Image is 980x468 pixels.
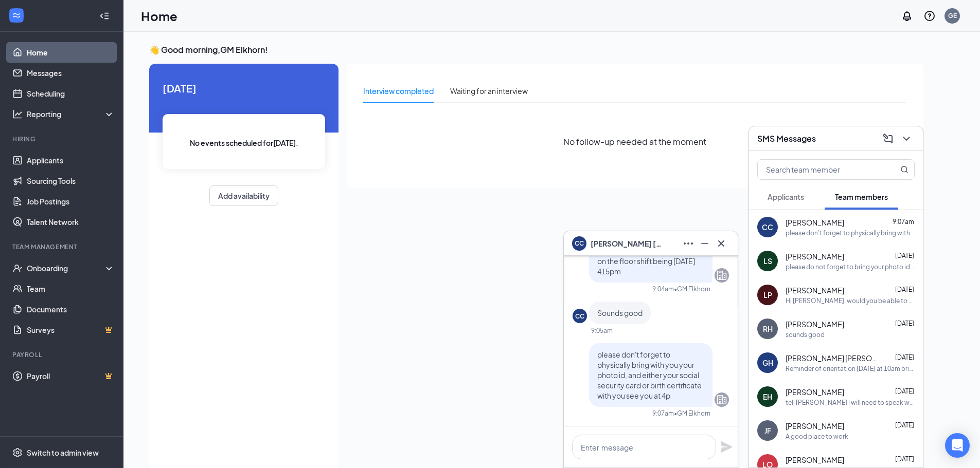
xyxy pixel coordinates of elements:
[786,263,915,271] div: please do not forget to bring your photo id and your social security card (or birth certificate) ...
[900,133,913,145] svg: ChevronDown
[27,63,115,83] a: Messages
[786,398,915,407] div: tell [PERSON_NAME] I will need to speak with him [DATE] either in person or by phone or I will ha...
[720,441,733,453] svg: Plane
[149,44,923,55] h3: 👋 Good morning, GM Elkhorn !
[11,10,22,21] svg: WorkstreamLogo
[697,235,713,252] button: Minimize
[898,130,915,147] button: ChevronDown
[763,290,772,300] div: LP
[163,80,325,96] span: [DATE]
[895,320,914,327] span: [DATE]
[12,263,23,273] svg: UserCheck
[786,251,844,261] span: [PERSON_NAME]
[652,409,674,418] div: 9:07am
[895,252,914,259] span: [DATE]
[27,263,106,273] div: Onboarding
[786,285,844,295] span: [PERSON_NAME]
[895,455,914,463] span: [DATE]
[901,10,913,22] svg: Notifications
[786,217,844,228] span: [PERSON_NAME]
[99,11,110,21] svg: Collapse
[835,192,888,201] span: Team members
[757,133,816,144] h3: SMS Messages
[895,353,914,361] span: [DATE]
[893,218,914,226] span: 9:07am
[786,229,915,237] div: please don't forget to physically bring with you your photo id, and either your social security c...
[141,7,177,25] h1: Home
[27,150,115,171] a: Applicants
[190,137,298,148] span: No events scheduled for [DATE] .
[786,421,844,431] span: [PERSON_NAME]
[786,387,844,397] span: [PERSON_NAME]
[762,358,773,368] div: GH
[900,165,908,174] svg: MagnifyingGlass
[716,269,728,282] svg: Company
[27,447,99,458] div: Switch to admin view
[680,235,697,252] button: Ellipses
[768,192,804,201] span: Applicants
[563,135,706,148] span: No follow-up needed at the moment
[27,212,115,232] a: Talent Network
[945,433,970,458] div: Open Intercom Messenger
[597,350,702,400] span: please don't forget to physically bring with you your photo id, and either your social security c...
[895,421,914,429] span: [DATE]
[895,387,914,395] span: [DATE]
[763,391,772,402] div: EH
[652,285,674,293] div: 9:04am
[27,299,115,320] a: Documents
[597,308,643,317] span: Sounds good
[880,130,896,147] button: ComposeMessage
[699,237,711,250] svg: Minimize
[786,319,844,329] span: [PERSON_NAME]
[762,222,773,232] div: CC
[786,353,878,363] span: [PERSON_NAME] [PERSON_NAME]
[27,191,115,212] a: Job Postings
[27,366,115,386] a: PayrollCrown
[674,285,710,293] span: • GM Elkhorn
[763,256,772,266] div: LS
[12,350,113,359] div: Payroll
[716,394,728,406] svg: Company
[575,312,584,321] div: CC
[786,432,848,441] div: A good place to work
[895,286,914,293] span: [DATE]
[209,185,278,206] button: Add availability
[27,320,115,340] a: SurveysCrown
[786,330,825,339] div: sounds good
[12,447,23,458] svg: Settings
[363,85,434,97] div: Interview completed
[786,364,915,373] div: Reminder of orientation [DATE] at 10am bring with you your photo id and ss card.
[12,242,113,251] div: Team Management
[450,85,528,97] div: Waiting for an interview
[764,425,771,436] div: JF
[27,83,115,104] a: Scheduling
[27,42,115,63] a: Home
[715,237,727,250] svg: Cross
[713,235,729,252] button: Cross
[27,109,115,119] div: Reporting
[882,133,894,145] svg: ComposeMessage
[923,10,936,22] svg: QuestionInfo
[948,11,957,20] div: GE
[682,237,694,250] svg: Ellipses
[786,296,915,305] div: Hi [PERSON_NAME], would you be able to come in for an interview [DATE] (9/8)? The phone number at...
[591,326,613,335] div: 9:05am
[591,238,663,249] span: [PERSON_NAME] [PERSON_NAME]
[674,409,710,418] span: • GM Elkhorn
[758,160,880,179] input: Search team member
[12,109,23,119] svg: Analysis
[27,278,115,299] a: Team
[12,135,113,143] div: Hiring
[786,455,844,465] span: [PERSON_NAME]
[27,171,115,191] a: Sourcing Tools
[763,324,773,334] div: RH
